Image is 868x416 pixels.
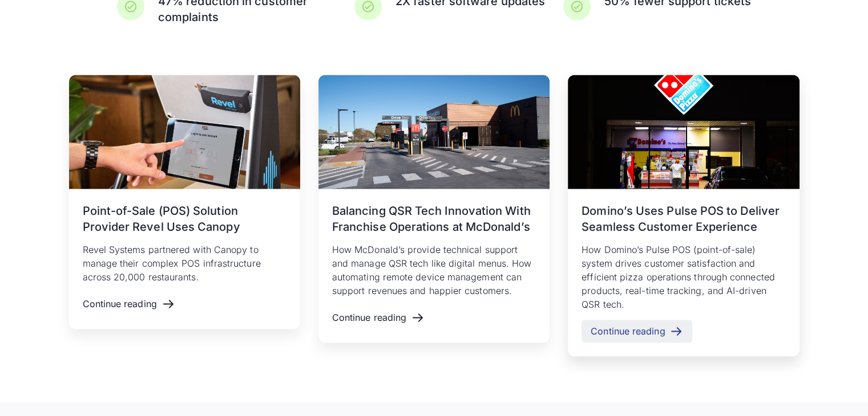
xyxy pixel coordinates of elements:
[582,203,785,235] h3: Domino’s Uses Pulse POS to Deliver Seamless Customer Experience
[332,243,536,297] p: How McDonald’s provide technical support and manage QSR tech like digital menus. How automating r...
[332,312,406,323] div: Continue reading
[568,75,799,357] a: Domino’s Uses Pulse POS to Deliver Seamless Customer ExperienceHow Domino’s Pulse POS (point-of-s...
[83,299,157,309] div: Continue reading
[332,203,536,235] h3: Balancing QSR Tech Innovation With Franchise Operations at McDonald’s
[582,243,785,311] p: How Domino’s Pulse POS (point-of-sale) system drives customer satisfaction and efficient pizza op...
[69,75,300,329] a: Point-of-Sale (POS) Solution Provider Revel Uses CanopyRevel Systems partnered with Canopy to man...
[318,75,550,343] a: Balancing QSR Tech Innovation With Franchise Operations at McDonald’sHow McDonald’s provide techn...
[591,326,665,337] div: Continue reading
[83,243,286,284] p: Revel Systems partnered with Canopy to manage their complex POS infrastructure across 20,000 rest...
[83,203,286,235] h3: Point-of-Sale (POS) Solution Provider Revel Uses Canopy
